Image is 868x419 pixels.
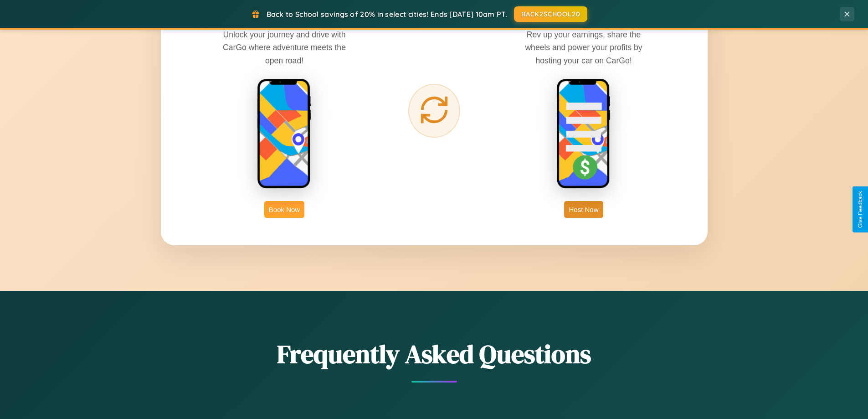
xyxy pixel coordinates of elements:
p: Unlock your journey and drive with CarGo where adventure meets the open road! [216,28,353,67]
span: Back to School savings of 20% in select cities! Ends [DATE] 10am PT. [267,10,507,19]
h2: Frequently Asked Questions [161,336,708,372]
img: host phone [556,78,611,190]
button: Host Now [564,201,603,218]
button: Book Now [264,201,304,218]
div: Give Feedback [857,191,863,228]
img: rent phone [257,78,312,190]
button: BACK2SCHOOL20 [514,6,587,22]
p: Rev up your earnings, share the wheels and power your profits by hosting your car on CarGo! [515,28,652,67]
